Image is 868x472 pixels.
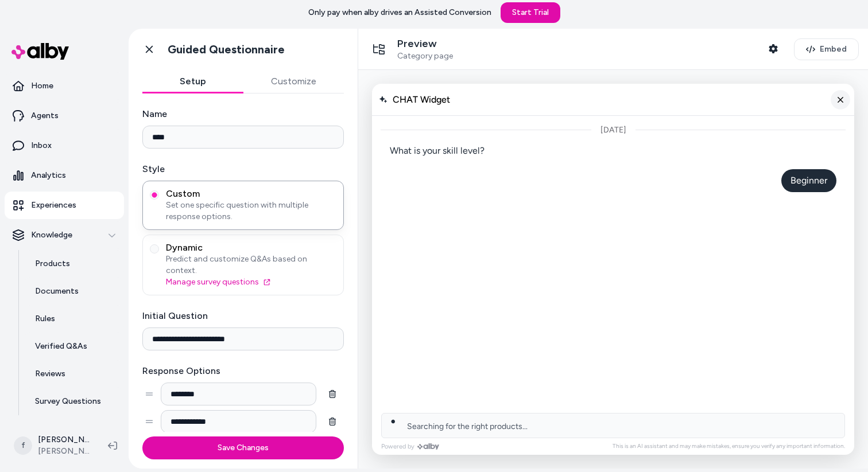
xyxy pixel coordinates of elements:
[31,200,76,211] p: Experiences
[5,162,124,189] a: Analytics
[38,434,90,446] p: [PERSON_NAME] Shopify
[24,333,124,360] a: Verified Q&As
[166,188,336,200] span: Custom
[166,276,336,288] a: Manage survey questions
[31,229,72,241] p: Knowledge
[35,341,87,352] p: Verified Q&As
[142,107,344,121] label: Name
[38,446,90,457] span: [PERSON_NAME]
[35,258,70,270] p: Products
[31,140,52,151] p: Inbox
[31,80,53,92] p: Home
[24,305,124,333] a: Rules
[142,70,243,93] button: Setup
[142,436,344,459] button: Save Changes
[358,70,868,469] iframe: To enrich screen reader interactions, please activate Accessibility in Grammarly extension settings
[35,396,101,407] p: Survey Questions
[142,309,344,323] label: Initial Question
[166,242,336,253] span: Dynamic
[308,7,491,18] p: Only pay when alby drives an Assisted Conversion
[142,364,344,378] label: Response Options
[168,42,285,57] h1: Guided Questionnaire
[397,37,453,50] p: Preview
[243,70,344,93] button: Customize
[24,278,124,305] a: Documents
[24,250,124,278] a: Products
[24,388,124,415] a: Survey Questions
[5,72,124,100] a: Home
[142,162,344,176] label: Style
[5,221,124,249] button: Knowledge
[166,253,336,276] span: Predict and customize Q&As based on context.
[501,2,560,23] a: Start Trial
[150,244,159,253] button: DynamicPredict and customize Q&As based on context.Manage survey questions
[166,200,336,223] span: Set one specific question with multiple response options.
[5,132,124,159] a: Inbox
[31,170,66,181] p: Analytics
[31,110,59,122] p: Agents
[150,190,159,200] button: CustomSet one specific question with multiple response options.
[794,38,859,60] button: Embed
[7,427,99,464] button: f[PERSON_NAME] Shopify[PERSON_NAME]
[35,286,79,297] p: Documents
[5,192,124,219] a: Experiences
[11,43,69,60] img: alby Logo
[5,102,124,130] a: Agents
[24,360,124,388] a: Reviews
[35,313,55,325] p: Rules
[35,368,65,380] p: Reviews
[397,51,453,61] span: Category page
[14,436,32,455] span: f
[820,44,847,55] span: Embed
